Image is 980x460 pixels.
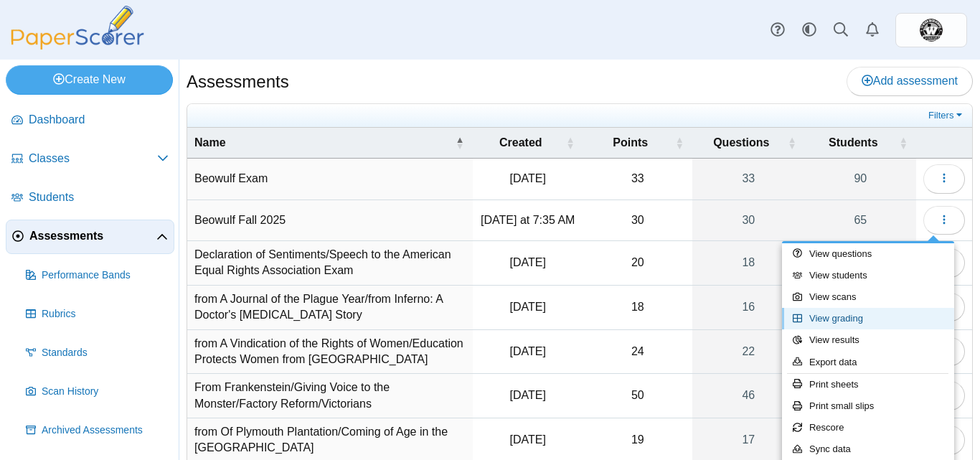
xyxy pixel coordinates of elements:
a: ps.xvvVYnLikkKREtVi [895,13,967,47]
span: Created [499,136,542,149]
td: Declaration of Sentiments/Speech to the American Equal Rights Association Exam [187,241,473,286]
a: 46 [692,374,805,418]
time: Apr 9, 2025 at 7:27 AM [510,345,546,357]
span: Archived Assessments [42,423,169,438]
span: EDUARDO HURTADO [920,19,943,42]
a: Scan History [20,375,174,409]
a: 16 [692,286,805,329]
a: Export data [782,352,954,373]
a: 18 [692,241,805,285]
td: 30 [583,200,692,241]
a: 33 [692,159,805,199]
td: 18 [583,286,692,330]
a: Assessments [6,220,174,254]
a: View scans [782,286,954,308]
a: Classes [6,142,174,177]
td: 24 [583,330,692,375]
td: from A Vindication of the Rights of Women/Education Protects Women from [GEOGRAPHIC_DATA] [187,330,473,375]
a: Sync data [782,438,954,460]
span: Dashboard [29,112,169,128]
span: Questions [713,136,769,149]
span: Students [29,189,169,205]
span: Students : Activate to sort [899,128,908,158]
a: View questions [782,243,954,265]
a: 30 [692,200,805,240]
a: 65 [805,200,916,240]
a: 90 [805,159,916,199]
img: PaperScorer [6,6,149,50]
a: Alerts [857,14,888,46]
a: PaperScorer [6,39,149,52]
td: 20 [583,241,692,286]
a: 22 [692,330,805,374]
span: Performance Bands [42,268,169,283]
span: Add assessment [862,75,958,87]
td: Beowulf Exam [187,159,473,200]
span: Name [194,136,226,149]
a: Standards [20,336,174,370]
a: Add assessment [847,67,973,95]
a: Print small slips [782,395,954,417]
a: View students [782,265,954,286]
time: Feb 18, 2025 at 8:43 AM [510,433,546,446]
a: Filters [925,108,969,123]
time: Apr 14, 2025 at 8:38 AM [510,256,546,268]
time: Aug 26, 2024 at 8:44 AM [510,172,546,184]
a: Dashboard [6,103,174,138]
a: Rescore [782,417,954,438]
span: Rubrics [42,307,169,321]
h1: Assessments [187,70,289,94]
td: Beowulf Fall 2025 [187,200,473,241]
span: Classes [29,151,157,166]
a: Students [6,181,174,215]
span: Name : Activate to invert sorting [456,128,464,158]
span: Scan History [42,385,169,399]
span: Students [829,136,877,149]
td: From Frankenstein/Giving Voice to the Monster/Factory Reform/Victorians [187,374,473,418]
a: View grading [782,308,954,329]
a: Create New [6,65,173,94]
img: ps.xvvVYnLikkKREtVi [920,19,943,42]
a: Performance Bands [20,258,174,293]
td: 33 [583,159,692,200]
span: Created : Activate to sort [566,128,575,158]
a: Print sheets [782,374,954,395]
time: May 7, 2025 at 8:12 AM [510,301,546,313]
span: Questions : Activate to sort [788,128,796,158]
td: from A Journal of the Plague Year/from Inferno: A Doctor's [MEDICAL_DATA] Story [187,286,473,330]
td: 50 [583,374,692,418]
time: Aug 25, 2025 at 7:35 AM [481,214,575,226]
a: View results [782,329,954,351]
span: Standards [42,346,169,360]
span: Points : Activate to sort [675,128,684,158]
time: May 12, 2025 at 2:15 PM [510,389,546,401]
span: Points [613,136,648,149]
a: Archived Assessments [20,413,174,448]
a: Rubrics [20,297,174,332]
span: Assessments [29,228,156,244]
